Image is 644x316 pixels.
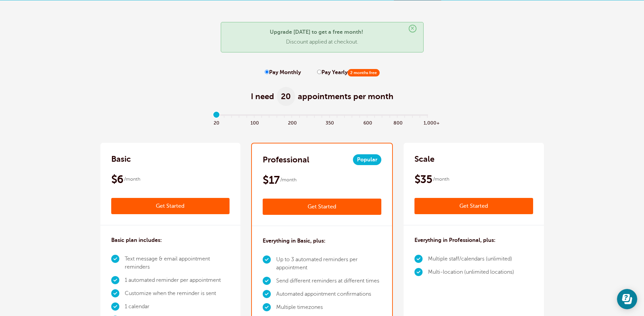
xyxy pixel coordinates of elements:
iframe: Resource center [617,289,637,309]
span: I need [251,91,274,102]
a: Get Started [263,199,381,215]
input: Pay Yearly2 months free [317,70,321,74]
li: 1 calendar [125,300,230,313]
span: 20 [277,87,295,106]
span: $35 [414,173,432,186]
h2: Scale [414,154,434,164]
li: Multiple timezones [276,301,381,314]
h2: Professional [263,154,309,165]
input: Pay Monthly [265,70,269,74]
span: 350 [326,118,333,126]
span: Popular [353,154,381,165]
li: Text message & email appointment reminders [125,252,230,274]
span: 600 [363,118,371,126]
span: 2 months free [348,69,380,76]
a: Get Started [111,198,230,214]
a: Get Started [414,198,533,214]
h2: Basic [111,154,131,164]
li: Up to 3 automated reminders per appointment [276,253,381,274]
span: 20 [213,118,220,126]
span: 1,000+ [424,118,431,126]
li: Automated appointment confirmations [276,288,381,301]
li: Customize when the reminder is sent [125,287,230,300]
span: 800 [393,118,401,126]
label: Pay Yearly [317,69,380,76]
li: 1 automated reminder per appointment [125,274,230,287]
span: $6 [111,173,123,186]
li: Multiple staff/calendars (unlimited) [428,252,514,266]
strong: Upgrade [DATE] to get a free month! [270,29,363,35]
h3: Basic plan includes: [111,236,162,244]
span: /month [433,175,449,183]
h3: Everything in Professional, plus: [414,236,496,244]
label: Pay Monthly [265,69,301,76]
span: $17 [263,173,279,187]
li: Send different reminders at different times [276,274,381,288]
p: Discount applied at checkout. [228,39,416,45]
li: Multi-location (unlimited locations) [428,266,514,279]
span: /month [280,176,296,184]
span: 200 [288,118,295,126]
h3: Everything in Basic, plus: [263,237,326,245]
span: × [409,25,416,32]
span: /month [124,175,140,183]
span: 100 [251,118,258,126]
span: appointments per month [298,91,393,102]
